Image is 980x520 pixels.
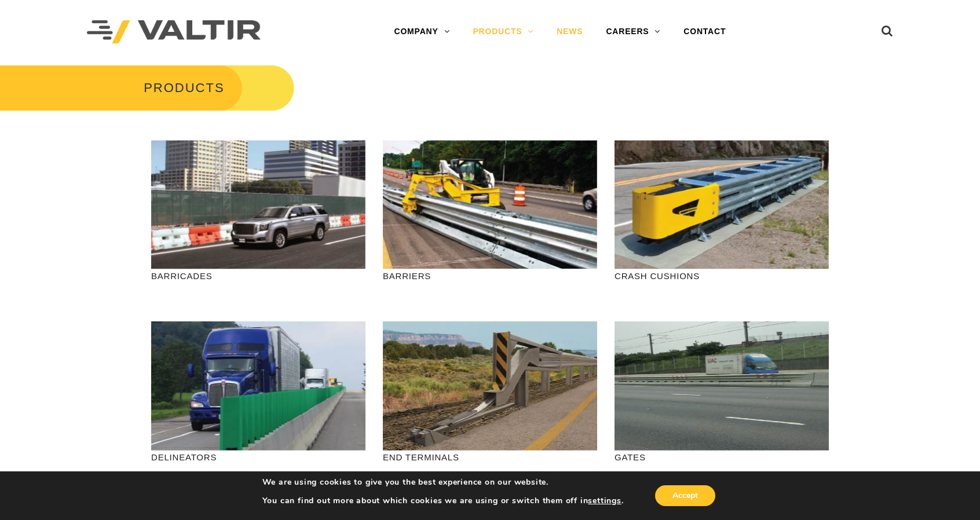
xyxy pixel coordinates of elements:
p: BARRICADES [151,269,365,283]
img: Valtir [87,20,261,44]
p: You can find out more about which cookies we are using or switch them off in . [262,496,624,506]
button: settings [588,496,621,506]
p: DELINEATORS [151,451,365,464]
p: END TERMINALS [383,451,597,464]
a: CAREERS [594,20,672,43]
p: GATES [615,451,829,464]
p: CRASH CUSHIONS [615,269,829,283]
a: COMPANY [382,20,461,43]
p: BARRIERS [383,269,597,283]
a: PRODUCTS [461,20,545,43]
a: NEWS [545,20,594,43]
a: CONTACT [672,20,737,43]
p: We are using cookies to give you the best experience on our website. [262,477,624,488]
button: Accept [655,485,715,506]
